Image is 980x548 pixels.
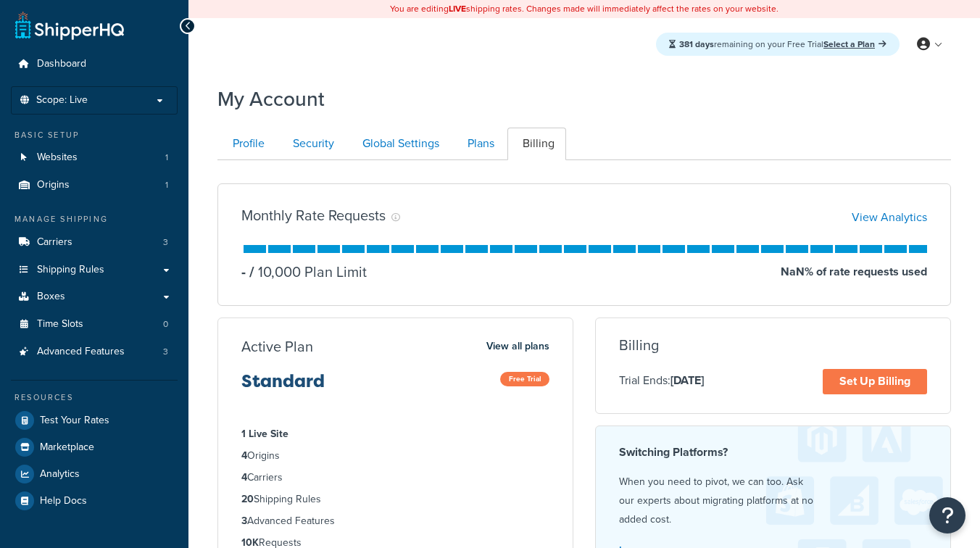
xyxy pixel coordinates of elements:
span: Shipping Rules [37,264,104,276]
p: When you need to pivot, we can too. Ask our experts about migrating platforms at no added cost. [619,473,927,529]
b: LIVE [449,2,466,15]
h1: My Account [217,85,325,113]
button: Open Resource Center [929,497,966,534]
a: Profile [217,128,276,160]
li: Time Slots [11,311,178,338]
span: Analytics [40,468,80,481]
span: Help Docs [40,495,87,507]
div: Basic Setup [11,129,178,141]
span: Time Slots [37,318,83,331]
p: NaN % of rate requests used [781,262,927,282]
strong: 20 [241,491,254,507]
li: Origins [241,448,549,464]
strong: 1 Live Site [241,426,288,441]
strong: 3 [241,513,247,528]
li: Carriers [241,470,549,486]
div: remaining on your Free Trial [656,33,900,56]
div: Resources [11,391,178,404]
li: Shipping Rules [241,491,549,507]
span: 1 [165,151,168,164]
a: Carriers 3 [11,229,178,256]
a: Security [278,128,346,160]
a: View all plans [486,337,549,356]
p: - [241,262,246,282]
a: Advanced Features 3 [11,339,178,365]
p: 10,000 Plan Limit [246,262,367,282]
li: Origins [11,172,178,199]
span: Boxes [37,291,65,303]
li: Advanced Features [241,513,549,529]
a: Test Your Rates [11,407,178,433]
a: Marketplace [11,434,178,460]
h3: Monthly Rate Requests [241,207,386,223]
a: Help Docs [11,488,178,514]
span: / [249,261,254,283]
a: Time Slots 0 [11,311,178,338]
a: Origins 1 [11,172,178,199]
span: Origins [37,179,70,191]
h3: Standard [241,372,325,402]
a: Select a Plan [823,38,886,51]
a: Shipping Rules [11,257,178,283]
span: 3 [163,346,168,358]
strong: 381 days [679,38,714,51]
span: Carriers [37,236,72,249]
span: 3 [163,236,168,249]
p: Trial Ends: [619,371,704,390]
a: Plans [452,128,506,160]
div: Manage Shipping [11,213,178,225]
a: ShipperHQ Home [15,11,124,40]
h3: Billing [619,337,659,353]
span: 1 [165,179,168,191]
a: Global Settings [347,128,451,160]
li: Carriers [11,229,178,256]
a: Billing [507,128,566,160]
li: Advanced Features [11,339,178,365]
a: Analytics [11,461,178,487]
span: Test Your Rates [40,415,109,427]
span: Websites [37,151,78,164]
strong: 4 [241,448,247,463]
h3: Active Plan [241,339,313,354]
h4: Switching Platforms? [619,444,927,461]
a: Set Up Billing [823,369,927,394]
a: Websites 1 [11,144,178,171]
strong: [DATE] [670,372,704,389]
span: Free Trial [500,372,549,386]
a: Dashboard [11,51,178,78]
span: Marketplace [40,441,94,454]
span: Advanced Features [37,346,125,358]
strong: 4 [241,470,247,485]
span: Dashboard [37,58,86,70]
a: Boxes [11,283,178,310]
a: View Analytics [852,209,927,225]
span: 0 [163,318,168,331]
span: Scope: Live [36,94,88,107]
li: Websites [11,144,178,171]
